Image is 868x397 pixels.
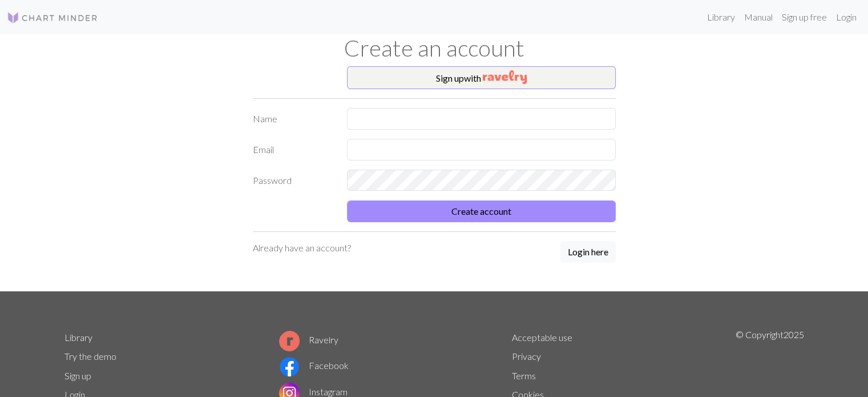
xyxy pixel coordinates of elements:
img: Facebook logo [279,356,300,377]
label: Name [246,108,340,130]
a: Privacy [512,351,541,362]
a: Login here [560,241,616,264]
h1: Create an account [58,34,811,62]
p: Already have an account? [253,241,351,255]
a: Acceptable use [512,332,572,343]
label: Password [246,170,340,191]
a: Library [64,332,92,343]
a: Try the demo [64,351,116,362]
a: Manual [740,6,777,29]
img: Ravelry [483,70,527,84]
a: Facebook [279,360,349,371]
a: Ravelry [279,334,338,345]
a: Sign up [64,370,91,381]
a: Sign up free [777,6,831,29]
img: Ravelry logo [279,331,300,351]
img: Logo [7,11,98,25]
a: Terms [512,370,536,381]
button: Create account [347,200,616,222]
a: Login [831,6,861,29]
a: Library [703,6,740,29]
a: Instagram [279,386,348,397]
button: Sign upwith [347,66,616,89]
label: Email [246,139,340,161]
button: Login here [560,241,616,263]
